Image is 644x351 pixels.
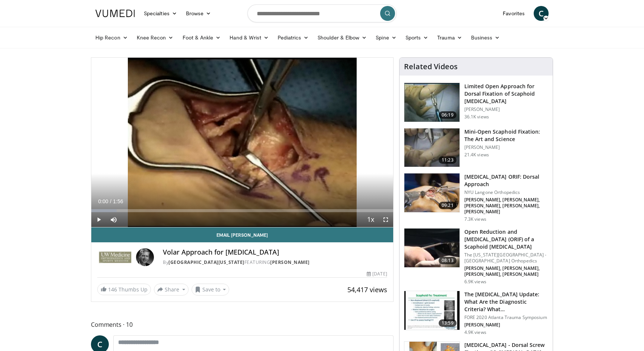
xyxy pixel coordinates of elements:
[91,30,132,45] a: Hip Recon
[498,6,529,21] a: Favorites
[313,30,371,45] a: Shoulder & Elbow
[181,6,216,21] a: Browse
[91,209,393,212] div: Progress Bar
[464,291,548,313] h3: The [MEDICAL_DATA] Update: What Are the Diagnostic Criteria? What…
[439,257,457,264] span: 08:13
[464,329,486,335] p: 4.9K views
[270,259,310,265] a: [PERSON_NAME]
[464,189,548,195] p: NYU Langone Orthopedics
[192,284,230,296] button: Save to
[273,30,313,45] a: Pediatrics
[113,198,123,204] span: 1:56
[467,30,505,45] a: Business
[464,144,548,150] p: [PERSON_NAME]
[404,228,548,285] a: 08:13 Open Reduction and [MEDICAL_DATA] (ORIF) of a Scaphoid [MEDICAL_DATA] The [US_STATE][GEOGRA...
[404,62,458,71] h4: Related Videos
[97,248,133,266] img: University of Washington
[404,128,548,167] a: 11:23 Mini-Open Scaphoid Fixation: The Art and Science [PERSON_NAME] 21.4K views
[106,212,121,227] button: Mute
[433,30,467,45] a: Trauma
[132,30,178,45] a: Knee Recon
[404,83,548,122] a: 06:19 Limited Open Approach for Dorsal Fixation of Scaphoid [MEDICAL_DATA] [PERSON_NAME] 36.1K views
[163,248,387,256] h4: Volar Approach for [MEDICAL_DATA]
[225,30,273,45] a: Hand & Wrist
[154,284,189,296] button: Share
[404,83,460,122] img: bindra_-_mini_open_scaphoid_2.png.150x105_q85_crop-smart_upscale.jpg
[464,228,548,251] h3: Open Reduction and [MEDICAL_DATA] (ORIF) of a Scaphoid [MEDICAL_DATA]
[91,212,106,227] button: Play
[168,259,244,265] a: [GEOGRAPHIC_DATA][US_STATE]
[439,111,457,119] span: 06:19
[534,6,549,21] a: C
[404,291,548,335] a: 13:59 The [MEDICAL_DATA] Update: What Are the Diagnostic Criteria? What… FORE 2020 Atlanta Trauma...
[464,197,548,215] p: [PERSON_NAME], [PERSON_NAME], [PERSON_NAME], [PERSON_NAME], [PERSON_NAME]
[464,152,489,158] p: 21.4K views
[464,173,548,188] h3: [MEDICAL_DATA] ORIF: Dorsal Approach
[464,216,486,222] p: 7.3K views
[371,30,401,45] a: Spine
[367,271,387,277] div: [DATE]
[347,285,387,294] span: 54,417 views
[178,30,225,45] a: Foot & Ankle
[98,198,108,204] span: 0:00
[163,259,387,266] div: By FEATURING
[439,319,457,327] span: 13:59
[97,284,151,295] a: 146 Thumbs Up
[136,248,154,266] img: Avatar
[464,114,489,120] p: 36.1K views
[439,156,457,164] span: 11:23
[404,173,460,212] img: 77ce367d-3479-4283-9ae2-dfa1edb86cf6.jpg.150x105_q85_crop-smart_upscale.jpg
[110,198,111,204] span: /
[91,58,393,227] video-js: Video Player
[108,286,117,293] span: 146
[464,106,548,112] p: [PERSON_NAME]
[439,202,457,209] span: 09:21
[464,83,548,105] h3: Limited Open Approach for Dorsal Fixation of Scaphoid [MEDICAL_DATA]
[91,320,394,329] span: Comments 10
[404,128,460,167] img: Screen_shot_2010-09-13_at_9.16.13_PM_2.png.150x105_q85_crop-smart_upscale.jpg
[464,315,548,320] p: FORE 2020 Atlanta Trauma Symposium
[363,212,378,227] button: Playback Rate
[401,30,433,45] a: Sports
[378,212,393,227] button: Fullscreen
[464,322,548,328] p: [PERSON_NAME]
[464,279,486,285] p: 6.9K views
[404,291,460,330] img: b4efe44a-bb59-48fa-8a22-7b8bd8e59419.150x105_q85_crop-smart_upscale.jpg
[404,229,460,267] img: 9e8d4ce5-5cf9-4f64-b223-8a8a66678819.150x105_q85_crop-smart_upscale.jpg
[91,227,393,242] a: Email [PERSON_NAME]
[464,128,548,143] h3: Mini-Open Scaphoid Fixation: The Art and Science
[464,252,548,264] p: The [US_STATE][GEOGRAPHIC_DATA] - [GEOGRAPHIC_DATA] Orthopedics
[464,265,548,277] p: [PERSON_NAME], [PERSON_NAME], [PERSON_NAME], [PERSON_NAME]
[404,173,548,222] a: 09:21 [MEDICAL_DATA] ORIF: Dorsal Approach NYU Langone Orthopedics [PERSON_NAME], [PERSON_NAME], ...
[95,10,135,17] img: VuMedi Logo
[247,4,397,22] input: Search topics, interventions
[139,6,181,21] a: Specialties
